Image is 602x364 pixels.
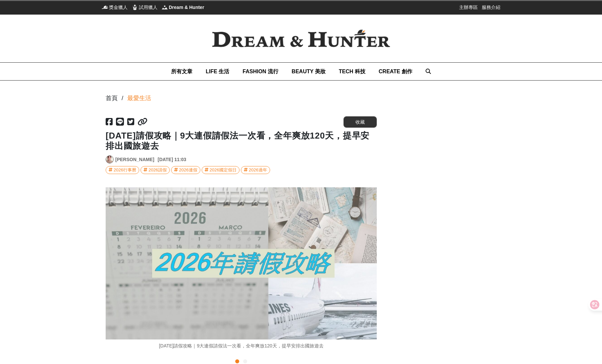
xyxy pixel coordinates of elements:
a: 2026請假 [141,166,170,174]
img: Dream & Hunter [161,4,168,11]
div: 首頁 [106,94,118,103]
a: [PERSON_NAME] [115,156,154,163]
a: 2026國定假日 [202,166,240,174]
div: 2026行事曆 [114,166,136,174]
div: 2026國定假日 [210,166,237,174]
span: Dream & Hunter [169,4,204,11]
a: LIFE 生活 [206,63,229,80]
a: 主辦專區 [459,4,478,11]
a: BEAUTY 美妝 [292,63,326,80]
img: Avatar [106,156,113,163]
a: 2026連假 [171,166,200,174]
a: FASHION 流行 [243,63,278,80]
div: [DATE]請假攻略｜9大連假請假法一次看，全年爽放120天，提早安排出國旅遊去 [106,342,377,349]
div: 2026連假 [179,166,197,174]
a: TECH 科技 [339,63,365,80]
img: 獎金獵人 [102,4,108,11]
span: LIFE 生活 [206,69,229,74]
span: CREATE 創作 [379,69,412,74]
span: FASHION 流行 [243,69,278,74]
img: Dream & Hunter [201,19,401,58]
a: 服務介紹 [482,4,500,11]
a: 試用獵人試用獵人 [132,4,157,11]
div: / [122,94,123,103]
a: CREATE 創作 [379,63,412,80]
div: [DATE] 11:03 [157,156,186,163]
span: BEAUTY 美妝 [292,69,326,74]
a: 最愛生活 [127,94,151,103]
span: 所有文章 [171,69,192,74]
button: 收藏 [344,116,377,128]
a: 2026過年 [241,166,270,174]
h1: [DATE]請假攻略｜9大連假請假法一次看，全年爽放120天，提早安排出國旅遊去 [106,131,377,151]
span: 獎金獵人 [109,4,128,11]
div: 2026請假 [149,166,167,174]
img: 試用獵人 [132,4,138,11]
span: TECH 科技 [339,69,365,74]
div: 2026過年 [249,166,267,174]
span: 試用獵人 [139,4,157,11]
a: 獎金獵人獎金獵人 [102,4,128,11]
img: 800b8a9e-cec4-4064-b4f5-7db8378b6111.jpg [106,187,377,339]
a: 所有文章 [171,63,192,80]
a: Avatar [106,155,114,163]
a: Dream & HunterDream & Hunter [161,4,204,11]
a: 2026行事曆 [106,166,139,174]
